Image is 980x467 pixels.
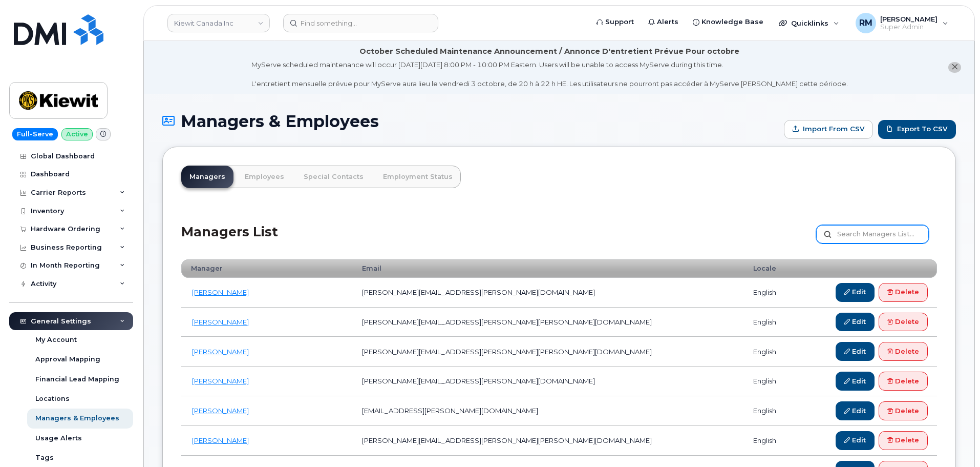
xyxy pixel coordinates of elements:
[353,308,744,337] td: [PERSON_NAME][EMAIL_ADDRESS][PERSON_NAME][PERSON_NAME][DOMAIN_NAME]
[192,407,249,415] a: [PERSON_NAME]
[251,60,848,89] div: MyServe scheduled maintenance will occur [DATE][DATE] 8:00 PM - 10:00 PM Eastern. Users will be u...
[353,337,744,367] td: [PERSON_NAME][EMAIL_ADDRESS][PERSON_NAME][PERSON_NAME][DOMAIN_NAME]
[359,46,739,57] div: October Scheduled Maintenance Announcement / Annonce D'entretient Prévue Pour octobre
[744,278,797,308] td: english
[181,259,353,278] th: Manager
[353,259,744,278] th: Email
[375,166,461,188] a: Employment Status
[192,377,249,385] a: [PERSON_NAME]
[295,166,372,188] a: Special Contacts
[353,367,744,396] td: [PERSON_NAME][EMAIL_ADDRESS][PERSON_NAME][DOMAIN_NAME]
[192,288,249,296] a: [PERSON_NAME]
[836,283,875,302] a: Edit
[744,426,797,456] td: english
[353,426,744,456] td: [PERSON_NAME][EMAIL_ADDRESS][PERSON_NAME][PERSON_NAME][DOMAIN_NAME]
[744,367,797,396] td: english
[836,342,875,361] a: Edit
[162,112,779,130] h1: Managers & Employees
[948,62,961,73] button: close notification
[836,372,875,391] a: Edit
[744,396,797,426] td: english
[744,308,797,337] td: english
[836,313,875,332] a: Edit
[744,259,797,278] th: Locale
[353,396,744,426] td: [EMAIL_ADDRESS][PERSON_NAME][DOMAIN_NAME]
[353,278,744,308] td: [PERSON_NAME][EMAIL_ADDRESS][PERSON_NAME][DOMAIN_NAME]
[744,337,797,367] td: english
[879,342,928,361] a: Delete
[878,120,956,139] a: Export to CSV
[181,166,233,188] a: Managers
[784,120,873,139] form: Import from CSV
[879,372,928,391] a: Delete
[879,283,928,302] a: Delete
[192,436,249,444] a: [PERSON_NAME]
[192,348,249,356] a: [PERSON_NAME]
[879,313,928,332] a: Delete
[237,166,292,188] a: Employees
[192,318,249,326] a: [PERSON_NAME]
[879,431,928,450] a: Delete
[181,225,278,255] h2: Managers List
[879,401,928,420] a: Delete
[836,431,875,450] a: Edit
[836,401,875,420] a: Edit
